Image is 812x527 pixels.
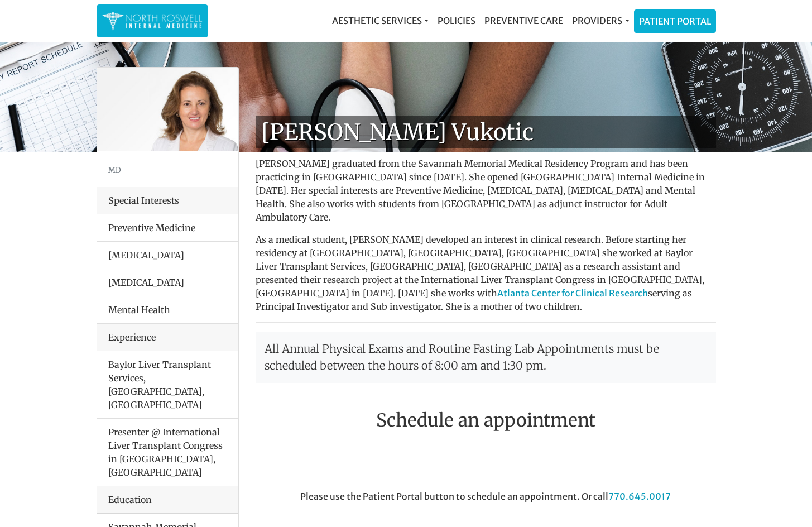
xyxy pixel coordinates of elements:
li: Baylor Liver Transplant Services, [GEOGRAPHIC_DATA], [GEOGRAPHIC_DATA] [97,351,238,419]
h1: [PERSON_NAME] Vukotic [256,116,716,148]
li: Mental Health [97,296,238,324]
p: As a medical student, [PERSON_NAME] developed an interest in clinical research. Before starting h... [256,233,716,313]
div: Education [97,486,238,514]
li: Preventive Medicine [97,214,238,242]
p: [PERSON_NAME] graduated from the Savannah Memorial Medical Residency Program and has been practic... [256,157,716,224]
div: Experience [97,324,238,351]
li: [MEDICAL_DATA] [97,269,238,296]
a: Patient Portal [635,10,715,32]
a: Preventive Care [480,9,568,32]
a: 770.645.0017 [608,491,671,502]
a: Aesthetic Services [328,9,433,32]
img: Dr. Goga Vukotis [97,68,238,151]
div: Special Interests [97,187,238,214]
a: Policies [433,9,480,32]
a: Providers [568,9,633,32]
li: Presenter @ International Liver Transplant Congress in [GEOGRAPHIC_DATA], [GEOGRAPHIC_DATA] [97,418,238,486]
p: All Annual Physical Exams and Routine Fasting Lab Appointments must be scheduled between the hour... [256,332,716,383]
h2: Schedule an appointment [256,410,716,431]
a: Atlanta Center for Clinical Research [497,288,648,299]
li: [MEDICAL_DATA] [97,241,238,269]
small: MD [108,165,121,174]
img: North Roswell Internal Medicine [102,10,203,32]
